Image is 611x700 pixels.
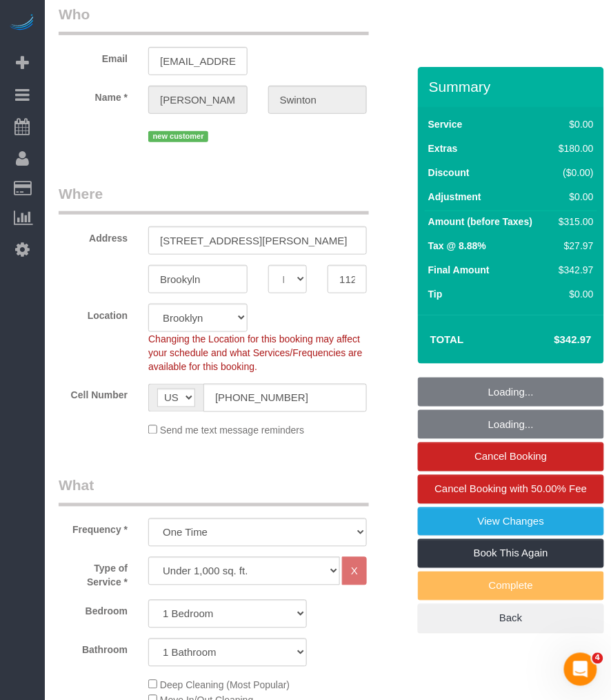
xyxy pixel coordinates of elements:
[564,653,597,686] iframe: Intercom live chat
[554,287,594,301] div: $0.00
[428,166,470,179] label: Discount
[59,4,369,35] legend: Who
[554,263,594,277] div: $342.97
[48,557,138,590] label: Type of Service *
[418,475,604,504] a: Cancel Booking with 50.00% Fee
[428,215,532,229] label: Amount (before Taxes)
[148,265,248,293] input: City
[59,476,369,507] legend: What
[429,79,597,95] h3: Summary
[428,142,458,155] label: Extras
[435,483,588,495] span: Cancel Booking with 50.00% Fee
[268,86,368,114] input: Last Name
[513,334,592,346] h4: $342.97
[148,333,363,372] span: Changing the Location for this booking may affect your schedule and what Services/Frequencies are...
[160,425,304,436] span: Send me text message reminders
[554,117,594,131] div: $0.00
[48,47,138,66] label: Email
[48,304,138,322] label: Location
[48,226,138,245] label: Address
[428,190,481,204] label: Adjustment
[48,384,138,402] label: Cell Number
[48,518,138,537] label: Frequency *
[428,117,463,131] label: Service
[148,86,248,114] input: First Name
[554,215,594,229] div: $315.00
[59,184,369,215] legend: Where
[428,263,490,277] label: Final Amount
[418,539,604,568] a: Book This Again
[48,600,138,619] label: Bedroom
[428,239,486,253] label: Tax @ 8.88%
[430,333,464,345] strong: Total
[48,639,138,657] label: Bathroom
[418,507,604,536] a: View Changes
[8,14,36,33] img: Automaid Logo
[328,265,367,293] input: Zip Code
[418,604,604,633] a: Back
[592,653,603,664] span: 4
[148,131,208,142] span: new customer
[160,680,290,691] span: Deep Cleaning (Most Popular)
[148,47,248,75] input: Email
[554,239,594,253] div: $27.97
[554,142,594,155] div: $180.00
[554,190,594,204] div: $0.00
[428,287,443,301] label: Tip
[554,166,594,179] div: ($0.00)
[418,443,604,471] a: Cancel Booking
[48,86,138,104] label: Name *
[203,384,367,412] input: Cell Number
